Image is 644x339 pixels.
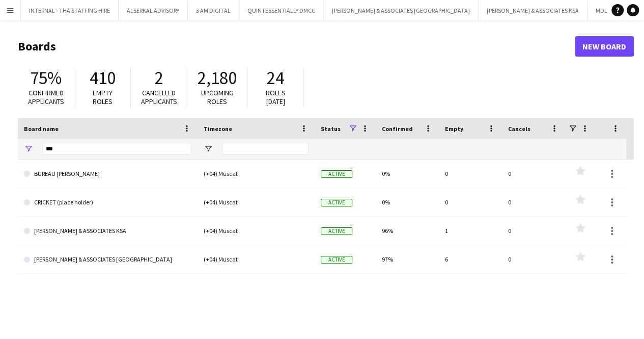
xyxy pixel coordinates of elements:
[204,125,232,133] span: Timezone
[445,125,463,133] span: Empty
[119,1,188,20] button: ALSERKAL ADVISORY
[201,88,234,106] span: Upcoming roles
[439,245,502,273] div: 6
[42,143,191,155] input: Board name Filter Input
[479,1,587,20] button: [PERSON_NAME] & ASSOCIATES KSA
[376,217,439,245] div: 96%
[321,256,352,264] span: Active
[502,217,565,245] div: 0
[502,188,565,216] div: 0
[90,67,116,89] span: 410
[198,160,315,188] div: (+04) Muscat
[222,143,309,155] input: Timezone Filter Input
[198,245,315,273] div: (+04) Muscat
[188,1,239,20] button: 3 AM DIGITAL
[18,39,575,54] h1: Boards
[24,125,59,133] span: Board name
[321,125,341,133] span: Status
[266,88,286,106] span: Roles [DATE]
[376,245,439,273] div: 97%
[439,160,502,188] div: 0
[239,1,324,20] button: QUINTESSENTIALLY DMCC
[141,88,177,106] span: Cancelled applicants
[24,188,191,217] a: CRICKET (place holder)
[24,160,191,188] a: BUREAU [PERSON_NAME]
[267,67,284,89] span: 24
[439,217,502,245] div: 1
[575,36,634,57] a: New Board
[24,217,191,245] a: [PERSON_NAME] & ASSOCIATES KSA
[93,88,113,106] span: Empty roles
[155,67,163,89] span: 2
[198,67,237,89] span: 2,180
[508,125,530,133] span: Cancels
[198,188,315,216] div: (+04) Muscat
[28,88,64,106] span: Confirmed applicants
[21,1,119,20] button: INTERNAL - THA STAFFING HIRE
[324,1,479,20] button: [PERSON_NAME] & ASSOCIATES [GEOGRAPHIC_DATA]
[376,188,439,216] div: 0%
[24,245,191,274] a: [PERSON_NAME] & ASSOCIATES [GEOGRAPHIC_DATA]
[24,144,33,153] button: Open Filter Menu
[382,125,413,133] span: Confirmed
[198,217,315,245] div: (+04) Muscat
[321,170,352,178] span: Active
[376,160,439,188] div: 0%
[30,67,62,89] span: 75%
[439,188,502,216] div: 0
[321,227,352,235] span: Active
[502,160,565,188] div: 0
[204,144,213,153] button: Open Filter Menu
[502,245,565,273] div: 0
[321,199,352,206] span: Active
